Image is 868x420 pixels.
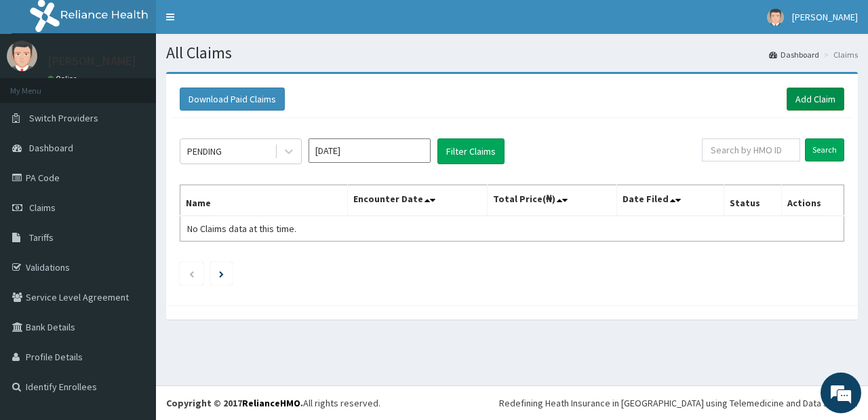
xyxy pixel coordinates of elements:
span: We're online! [79,124,187,261]
img: User Image [767,9,784,26]
input: Search [805,138,844,161]
span: [PERSON_NAME] [792,11,858,23]
img: d_794563401_company_1708531726252_794563401 [25,68,55,102]
footer: All rights reserved. [156,385,868,420]
input: Search by HMO ID [702,138,800,161]
a: Add Claim [787,88,844,111]
div: Chat with us now [71,76,228,94]
div: Redefining Heath Insurance in [GEOGRAPHIC_DATA] using Telemedicine and Data Science! [499,396,858,410]
button: Download Paid Claims [180,88,285,111]
th: Name [180,185,348,216]
span: Dashboard [29,142,73,154]
a: RelianceHMO [242,397,300,409]
span: Tariffs [29,231,54,244]
div: PENDING [187,145,222,158]
a: Previous page [189,267,195,280]
th: Actions [781,185,844,216]
th: Date Filed [616,185,724,216]
a: Online [47,74,80,83]
textarea: Type your message and hit 'Enter' [7,278,258,325]
input: Select Month and Year [309,138,431,163]
a: Next page [219,267,224,280]
button: Filter Claims [437,138,505,164]
img: User Image [7,41,37,71]
th: Status [724,185,781,216]
p: [PERSON_NAME] [47,55,136,67]
th: Total Price(₦) [487,185,616,216]
div: Minimize live chat window [222,7,255,39]
span: Claims [29,202,56,214]
h1: All Claims [166,44,858,62]
a: Dashboard [769,49,819,60]
span: Switch Providers [29,112,98,124]
th: Encounter Date [347,185,487,216]
strong: Copyright © 2017 . [166,397,303,409]
li: Claims [821,49,858,60]
span: No Claims data at this time. [187,223,296,235]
